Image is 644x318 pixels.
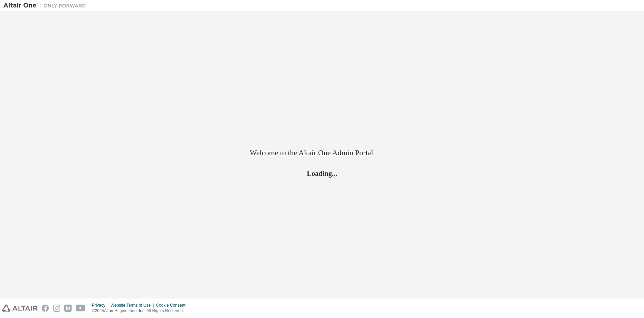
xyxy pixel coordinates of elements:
[42,305,49,312] img: facebook.svg
[3,2,89,9] img: Altair One
[250,169,394,178] h2: Loading...
[92,308,190,314] p: © 2025 Altair Engineering, Inc. All Rights Reserved.
[53,305,60,312] img: instagram.svg
[110,303,156,308] div: Website Terms of Use
[92,303,110,308] div: Privacy
[2,305,37,312] img: altair_logo.svg
[250,148,394,158] h2: Welcome to the Altair One Admin Portal
[64,305,72,312] img: linkedin.svg
[156,303,189,308] div: Cookie Consent
[76,305,86,312] img: youtube.svg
